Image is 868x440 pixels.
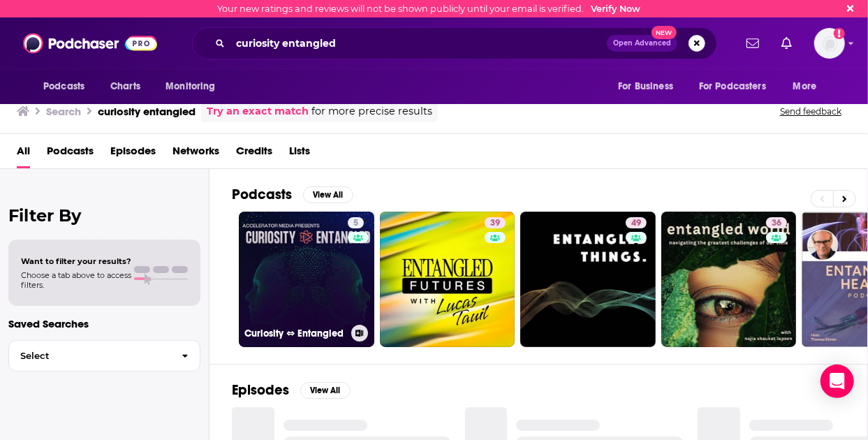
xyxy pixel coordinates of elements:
a: Lists [289,140,310,168]
a: Try an exact match [207,103,309,119]
a: 36 [661,212,797,347]
a: Verify Now [591,3,640,14]
a: 39 [485,217,506,228]
div: Search podcasts, credits, & more... [192,27,717,59]
a: All [17,140,30,168]
a: Podcasts [47,140,94,168]
button: View All [300,382,351,399]
a: 49 [626,217,647,228]
a: PodcastsView All [232,186,353,203]
span: Choose a tab above to access filters. [21,270,131,290]
span: New [652,26,677,39]
a: Credits [236,140,272,168]
button: open menu [34,73,103,100]
span: Charts [110,77,140,96]
button: Select [8,340,200,372]
button: View All [303,186,353,203]
span: For Podcasters [699,77,766,96]
img: User Profile [814,28,845,59]
a: 39 [380,212,515,347]
button: open menu [156,73,233,100]
h3: Curiosity ⇔ Entangled [244,328,346,339]
svg: Email not verified [834,28,845,39]
span: More [793,77,817,96]
div: Open Intercom Messenger [821,365,854,398]
span: Open Advanced [613,40,671,47]
button: Send feedback [776,105,846,117]
button: open menu [784,73,834,100]
h2: Filter By [8,205,200,226]
p: Saved Searches [8,317,200,330]
h3: curiosity entangled [98,105,196,118]
h2: Episodes [232,381,289,399]
a: 49 [520,212,656,347]
span: Logged in as carlosrosario [814,28,845,59]
span: 39 [490,217,500,230]
input: Search podcasts, credits, & more... [230,32,607,54]
a: Episodes [110,140,156,168]
button: Show profile menu [814,28,845,59]
a: EpisodesView All [232,381,351,399]
span: Want to filter your results? [21,256,131,266]
a: Networks [172,140,219,168]
span: 36 [772,217,781,230]
button: open menu [690,73,786,100]
a: Charts [101,73,149,100]
span: for more precise results [311,103,432,119]
a: Show notifications dropdown [776,31,797,55]
span: Monitoring [165,77,215,96]
img: Podchaser - Follow, Share and Rate Podcasts [23,30,157,57]
span: 49 [631,217,641,230]
h2: Podcasts [232,186,292,203]
a: 5Curiosity ⇔ Entangled [239,212,374,347]
span: For Business [618,77,673,96]
a: 36 [766,217,787,228]
div: Your new ratings and reviews will not be shown publicly until your email is verified. [217,3,640,14]
a: 5 [348,217,364,228]
button: Open AdvancedNew [607,35,677,52]
a: Show notifications dropdown [741,31,765,55]
span: Podcasts [43,77,84,96]
span: Select [9,351,170,360]
h3: Search [46,105,81,118]
span: 5 [353,217,358,230]
button: open menu [608,73,691,100]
